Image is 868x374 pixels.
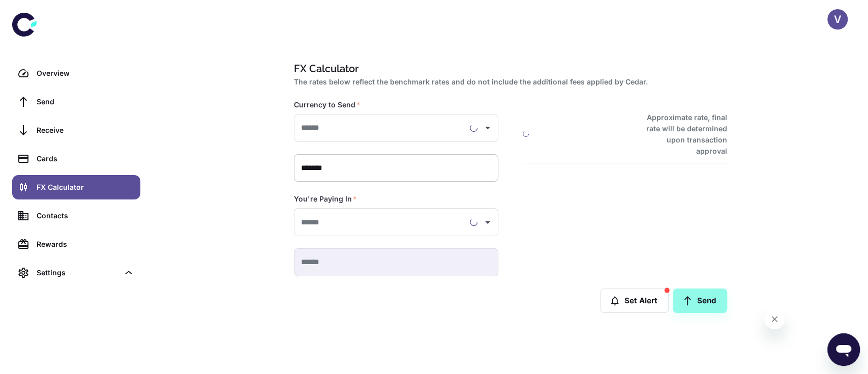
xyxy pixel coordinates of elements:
[12,175,140,199] a: FX Calculator
[37,182,134,193] div: FX Calculator
[37,125,134,136] div: Receive
[827,9,848,30] button: V
[6,7,73,15] span: Hi. Need any help?
[673,289,727,313] a: Send
[12,61,140,85] a: Overview
[37,153,134,164] div: Cards
[600,289,669,313] button: Set Alert
[37,210,134,221] div: Contacts
[12,118,140,142] a: Receive
[294,61,723,76] h1: FX Calculator
[294,194,357,204] label: You're Paying In
[481,215,495,229] button: Open
[481,121,495,135] button: Open
[37,96,134,107] div: Send
[764,309,785,329] iframe: Close message
[12,204,140,228] a: Contacts
[294,100,361,110] label: Currency to Send
[827,333,860,366] iframe: Button to launch messaging window
[37,239,134,250] div: Rewards
[37,68,134,79] div: Overview
[12,261,140,285] div: Settings
[12,147,140,171] a: Cards
[12,232,140,256] a: Rewards
[37,267,119,278] div: Settings
[12,90,140,114] a: Send
[635,112,727,157] h6: Approximate rate, final rate will be determined upon transaction approval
